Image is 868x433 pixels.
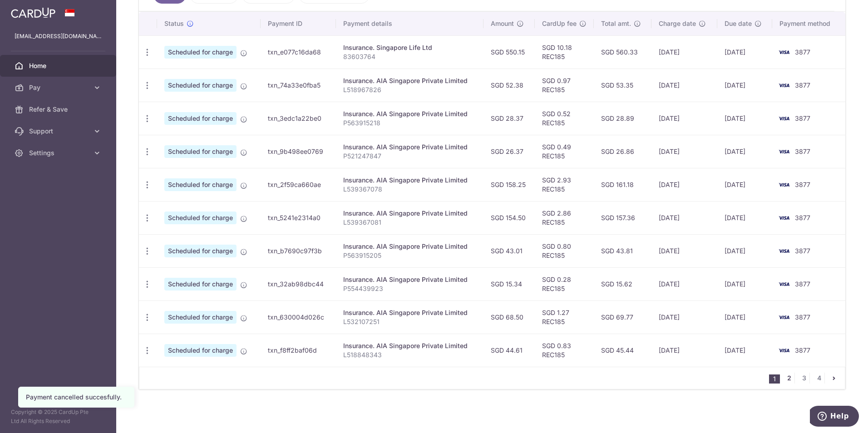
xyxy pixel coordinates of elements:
[659,19,696,28] span: Charge date
[651,201,717,234] td: [DATE]
[775,212,793,223] img: Bank Card
[483,334,535,367] td: SGD 44.61
[164,178,237,191] span: Scheduled for charge
[343,152,476,161] p: P521247847
[775,246,793,256] img: Bank Card
[483,234,535,267] td: SGD 43.01
[795,181,810,188] span: 3877
[594,201,651,234] td: SGD 157.36
[164,278,237,290] span: Scheduled for charge
[795,346,810,354] span: 3877
[795,247,810,255] span: 3877
[535,300,594,334] td: SGD 1.27 REC185
[483,267,535,300] td: SGD 15.34
[795,148,810,155] span: 3877
[491,19,514,28] span: Amount
[483,135,535,168] td: SGD 26.37
[651,300,717,334] td: [DATE]
[535,35,594,69] td: SGD 10.18 REC185
[343,218,476,227] p: L539367081
[164,112,237,125] span: Scheduled for charge
[261,168,336,201] td: txn_2f59ca660ae
[717,35,772,69] td: [DATE]
[594,135,651,168] td: SGD 26.86
[775,312,793,323] img: Bank Card
[594,234,651,267] td: SGD 43.81
[343,251,476,260] p: P563915205
[343,317,476,326] p: L532107251
[717,334,772,367] td: [DATE]
[542,19,577,28] span: CardUp fee
[535,102,594,135] td: SGD 0.52 REC185
[769,374,780,384] li: 1
[717,135,772,168] td: [DATE]
[483,69,535,102] td: SGD 52.38
[164,145,237,158] span: Scheduled for charge
[814,373,824,384] a: 4
[717,201,772,234] td: [DATE]
[535,267,594,300] td: SGD 0.28 REC185
[594,334,651,367] td: SGD 45.44
[535,69,594,102] td: SGD 0.97 REC185
[651,234,717,267] td: [DATE]
[261,267,336,300] td: txn_32ab98dbc44
[164,79,237,92] span: Scheduled for charge
[343,341,476,350] div: Insurance. AIA Singapore Private Limited
[483,102,535,135] td: SGD 28.37
[29,61,89,70] span: Home
[261,300,336,334] td: txn_630004d026c
[343,284,476,293] p: P554439923
[343,52,476,61] p: 83603764
[725,19,752,28] span: Due date
[535,168,594,201] td: SGD 2.93 REC185
[717,267,772,300] td: [DATE]
[164,245,237,257] span: Scheduled for charge
[594,35,651,69] td: SGD 560.33
[717,102,772,135] td: [DATE]
[29,83,89,92] span: Pay
[483,35,535,69] td: SGD 550.15
[29,105,89,114] span: Refer & Save
[717,234,772,267] td: [DATE]
[261,334,336,367] td: txn_f8ff2baf06d
[261,234,336,267] td: txn_b7690c97f3b
[784,373,794,384] a: 2
[343,275,476,284] div: Insurance. AIA Singapore Private Limited
[651,267,717,300] td: [DATE]
[29,127,89,136] span: Support
[594,300,651,334] td: SGD 69.77
[717,69,772,102] td: [DATE]
[717,300,772,334] td: [DATE]
[535,334,594,367] td: SGD 0.83 REC185
[795,114,810,122] span: 3877
[343,176,476,185] div: Insurance. AIA Singapore Private Limited
[795,81,810,89] span: 3877
[795,280,810,288] span: 3877
[769,367,845,389] nav: pager
[775,345,793,356] img: Bank Card
[343,209,476,218] div: Insurance. AIA Singapore Private Limited
[810,406,859,428] iframe: Opens a widget where you can find more information
[343,308,476,317] div: Insurance. AIA Singapore Private Limited
[651,102,717,135] td: [DATE]
[343,143,476,152] div: Insurance. AIA Singapore Private Limited
[343,76,476,85] div: Insurance. AIA Singapore Private Limited
[775,113,793,124] img: Bank Card
[483,300,535,334] td: SGD 68.50
[343,109,476,118] div: Insurance. AIA Singapore Private Limited
[343,185,476,194] p: L539367078
[336,12,483,35] th: Payment details
[343,43,476,52] div: Insurance. Singapore Life Ltd
[535,234,594,267] td: SGD 0.80 REC185
[799,373,809,384] a: 3
[651,334,717,367] td: [DATE]
[535,135,594,168] td: SGD 0.49 REC185
[164,344,237,357] span: Scheduled for charge
[651,35,717,69] td: [DATE]
[795,48,810,56] span: 3877
[651,168,717,201] td: [DATE]
[775,47,793,58] img: Bank Card
[775,146,793,157] img: Bank Card
[164,311,237,324] span: Scheduled for charge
